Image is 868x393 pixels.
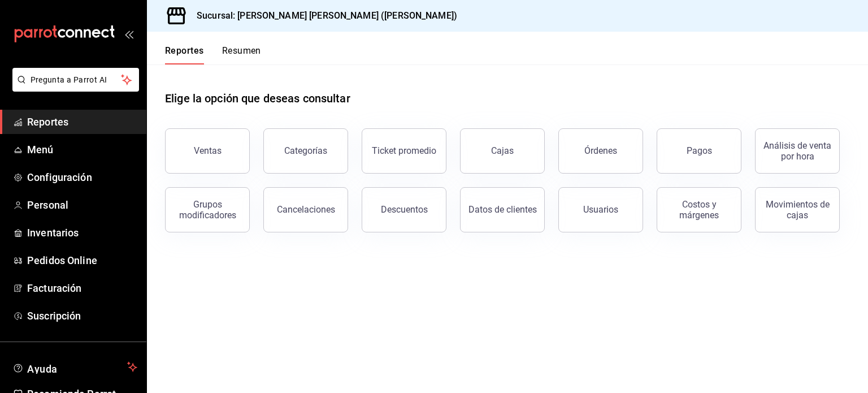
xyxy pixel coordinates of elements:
button: Costos y márgenes [657,187,741,232]
button: Descuentos [362,187,446,232]
span: Inventarios [27,225,137,240]
button: open_drawer_menu [124,29,133,38]
h1: Elige la opción que deseas consultar [165,90,350,107]
div: Ventas [194,145,222,156]
div: Grupos modificadores [172,199,242,221]
button: Reportes [165,45,204,64]
span: Suscripción [27,308,137,323]
a: Cajas [460,128,545,174]
div: Pagos [687,145,712,156]
span: Pedidos Online [27,253,137,268]
button: Pagos [657,128,741,174]
div: Costos y márgenes [664,199,734,221]
button: Datos de clientes [460,187,545,232]
button: Resumen [222,45,261,64]
button: Grupos modificadores [165,187,250,232]
span: Facturación [27,280,137,296]
button: Cancelaciones [263,187,348,232]
button: Análisis de venta por hora [755,128,840,174]
span: Reportes [27,114,137,129]
span: Configuración [27,170,137,185]
button: Órdenes [558,128,643,174]
button: Ticket promedio [362,128,446,174]
h3: Sucursal: [PERSON_NAME] [PERSON_NAME] ([PERSON_NAME]) [188,9,457,23]
span: Menú [27,142,137,157]
button: Ventas [165,128,250,174]
button: Usuarios [558,187,643,232]
div: Cancelaciones [277,204,335,215]
span: Ayuda [27,360,123,374]
div: Movimientos de cajas [762,199,832,221]
button: Movimientos de cajas [755,187,840,232]
button: Pregunta a Parrot AI [12,68,139,92]
div: Categorías [284,145,327,156]
button: Categorías [263,128,348,174]
div: Datos de clientes [468,204,537,215]
div: Análisis de venta por hora [762,140,832,162]
div: navigation tabs [165,45,261,64]
a: Pregunta a Parrot AI [8,82,139,94]
div: Descuentos [381,204,428,215]
span: Pregunta a Parrot AI [31,74,121,86]
div: Cajas [491,144,514,158]
span: Personal [27,197,137,213]
div: Órdenes [584,145,617,156]
div: Usuarios [583,204,618,215]
div: Ticket promedio [372,145,436,156]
